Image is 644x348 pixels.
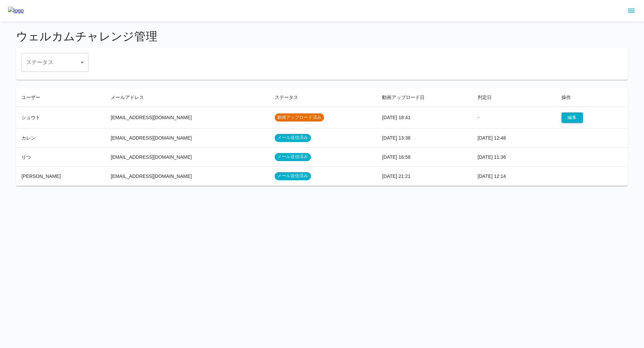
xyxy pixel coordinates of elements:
span: 動画アップロード済み [275,114,324,121]
td: [EMAIL_ADDRESS][DOMAIN_NAME] [105,128,269,147]
div: ​ [21,53,89,72]
h4: ウェルカムチャレンジ管理 [16,30,628,44]
th: 動画アップロード日 [377,88,472,107]
td: [PERSON_NAME] [16,166,105,186]
td: [DATE] 16:58 [377,147,472,166]
th: 判定日 [472,88,556,107]
td: カレン [16,128,105,147]
td: [DATE] 13:38 [377,128,472,147]
td: シュウト [16,107,105,128]
td: [DATE] 12:14 [472,166,556,186]
span: メール送信済み [275,154,311,160]
td: [DATE] 12:48 [472,128,556,147]
td: [DATE] 18:41 [377,107,472,128]
button: 編集 [561,112,583,123]
img: logo [8,7,24,15]
th: メールアドレス [105,88,269,107]
th: ステータス [269,88,377,107]
td: [EMAIL_ADDRESS][DOMAIN_NAME] [105,107,269,128]
td: [DATE] 21:21 [377,166,472,186]
span: メール送信済み [275,173,311,179]
td: りつ [16,147,105,166]
td: [DATE] 11:36 [472,147,556,166]
span: メール送信済み [275,135,311,141]
td: [EMAIL_ADDRESS][DOMAIN_NAME] [105,166,269,186]
td: [EMAIL_ADDRESS][DOMAIN_NAME] [105,147,269,166]
td: - [472,107,556,128]
th: 操作 [556,88,628,107]
button: sidemenu [626,5,637,16]
th: ユーザー [16,88,105,107]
